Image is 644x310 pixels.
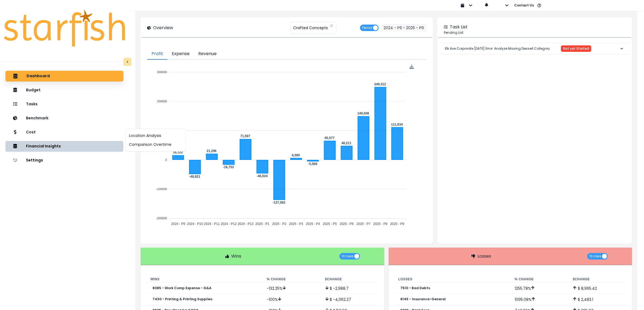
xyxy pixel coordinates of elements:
[231,253,241,260] p: Wins
[256,222,270,226] tspan: 2025 - P1
[340,222,354,226] tspan: 2025 - P6
[357,222,371,226] tspan: 2025 - P7
[146,276,262,283] th: Wins
[589,253,601,260] span: 10 rows
[153,297,212,301] p: 7430 - Printing & Printing Supplies
[569,276,627,283] th: $ Change
[194,48,221,60] button: Revenue
[569,294,627,305] td: $ 2,483.1
[26,88,41,92] p: Budget
[510,294,569,305] td: 1095.08 %
[321,294,379,305] td: $ -4,062.27
[293,22,328,33] span: Crafted Concepts
[221,222,237,226] tspan: 2024 - P12
[394,276,510,283] th: Losses
[26,130,36,134] p: Cost
[5,127,123,138] button: Cost
[401,286,430,290] p: 7510 - Bad Debts
[126,140,186,149] button: Comparison Overtime
[5,99,123,110] button: Tasks
[390,222,404,226] tspan: 2025 - P9
[156,187,167,191] tspan: -100000
[477,253,491,260] p: Losses
[5,113,123,124] button: Benchmark
[342,253,354,260] span: 10 rows
[166,158,167,161] tspan: 0
[510,276,569,283] th: % Change
[204,222,220,226] tspan: 2024 - P11
[321,283,379,294] td: $ -2,988.7
[272,222,286,226] tspan: 2025 - P2
[444,30,626,35] p: Pending List
[445,42,550,55] p: Elk Ave Corporate [DATE] Error: Analyze Missing Dessert Category
[147,48,167,60] button: Profit
[569,283,627,294] td: $ 8,965.42
[5,155,123,166] button: Settings
[321,276,379,283] th: $ Change
[563,47,589,50] span: Not yet Started
[187,222,203,226] tspan: 2024 - P10
[374,222,388,226] tspan: 2025 - P8
[153,25,173,31] p: Overview
[362,25,372,31] span: Period
[262,276,321,283] th: % Change
[306,222,320,226] tspan: 2025 - P4
[26,116,48,120] p: Benchmark
[171,222,185,226] tspan: 2024 - P9
[330,24,333,27] svg: close
[441,43,629,54] button: Elk Ave Corporate [DATE] Error: Analyze Missing Dessert CategoryNot yet Started
[510,283,569,294] td: 1255.78 %
[27,74,50,79] p: Dashboard
[26,102,38,106] p: Tasks
[330,23,333,28] button: Clear
[156,217,167,220] tspan: -200000
[5,85,123,96] button: Budget
[157,70,167,74] tspan: 300000
[409,65,414,69] div: Menu
[5,71,123,82] button: Dashboard
[450,24,468,30] p: Task List
[157,100,167,103] tspan: 200000
[126,131,186,140] button: Location Analysis
[409,65,414,69] img: Download Profit
[289,222,303,226] tspan: 2025 - P3
[262,283,321,294] td: -132.25 %
[167,48,194,60] button: Expense
[5,141,123,152] button: Financial Insights
[323,222,337,226] tspan: 2025 - P5
[153,286,212,290] p: 8085 - Work Comp Expense - G&A
[401,297,446,301] p: 8145 - Insurance-General
[262,294,321,305] td: -100 %
[381,24,427,32] button: 2024 - P9 ~ 2025 - P9
[238,222,254,226] tspan: 2024 - P13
